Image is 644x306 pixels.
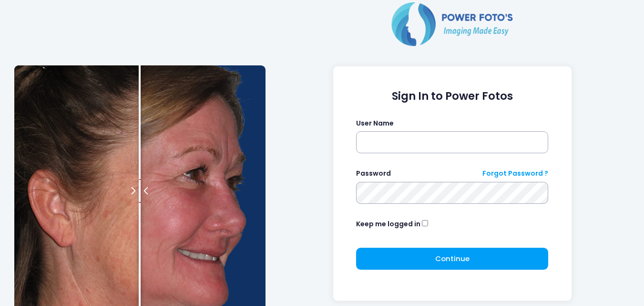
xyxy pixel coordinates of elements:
[356,169,391,179] label: Password
[356,118,394,128] label: User Name
[356,248,548,270] button: Continue
[435,253,470,264] span: Continue
[356,219,420,229] label: Keep me logged in
[356,90,548,103] h1: Sign In to Power Fotos
[482,169,548,179] a: Forgot Password ?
